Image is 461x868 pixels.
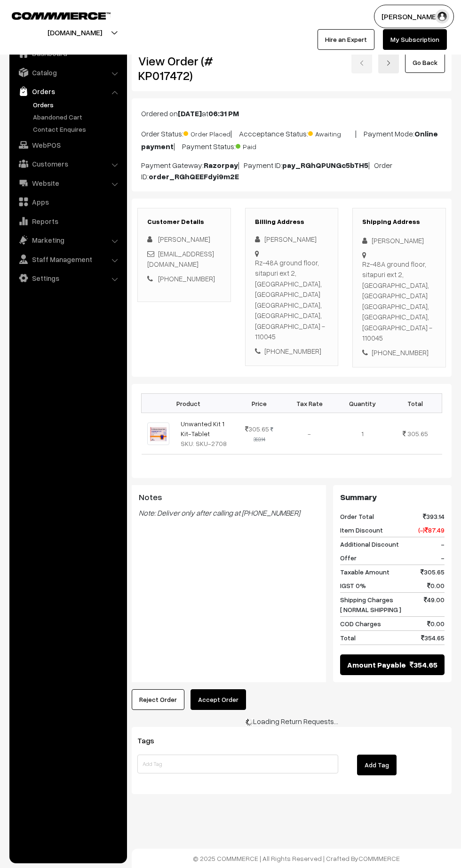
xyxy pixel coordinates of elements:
h2: View Order (# KP017472) [138,54,231,83]
span: Item Discount [340,525,383,535]
span: - [441,539,445,549]
a: Orders [12,83,124,100]
button: Accept Order [191,689,246,710]
a: Apps [12,193,124,210]
a: WebPOS [12,136,124,153]
span: 305.65 [245,425,269,433]
span: Paid [236,139,283,151]
b: Razorpay [204,160,238,170]
th: Quantity [336,394,389,413]
span: (-) 87.49 [418,525,445,535]
h3: Billing Address [255,218,329,226]
a: Reports [12,213,124,230]
span: - [441,553,445,563]
span: Shipping Charges [ NORMAL SHIPPING ] [340,595,401,614]
button: Reject Order [132,689,184,710]
p: Payment Gateway: | Payment ID: | Order ID: [141,159,442,182]
button: [DOMAIN_NAME] [15,21,135,44]
a: Website [12,175,124,191]
th: Price [236,394,283,413]
img: UNWANTED KIT.jpeg [147,422,169,445]
a: Settings [12,270,124,287]
span: 0.00 [427,619,445,629]
span: 354.65 [421,633,445,643]
p: Ordered on at [141,108,442,119]
button: Add Tag [357,755,397,775]
span: Additional Discount [340,539,399,549]
div: [PERSON_NAME] [255,234,329,245]
span: IGST 0% [340,581,366,590]
a: Marketing [12,231,124,248]
a: COMMMERCE [12,9,94,21]
button: [PERSON_NAME] [374,5,454,28]
div: SKU: SKU-2708 [181,438,230,448]
b: pay_RGhQPUNGc5bTH5 [282,160,368,170]
a: Go Back [405,52,445,73]
span: 305.65 [421,567,445,577]
h3: Summary [340,492,445,502]
div: Rz-48A ground floor, sitapuri ext 2, [GEOGRAPHIC_DATA], [GEOGRAPHIC_DATA] [GEOGRAPHIC_DATA], [GEO... [255,257,329,342]
a: Staff Management [12,251,124,268]
a: COMMMERCE [358,854,400,862]
h3: Shipping Address [362,218,436,226]
span: Order Total [340,511,374,521]
a: My Subscription [383,29,447,50]
a: Hire an Expert [318,29,374,50]
a: Orders [31,100,124,110]
span: 393.14 [423,511,445,521]
td: - [283,413,336,454]
div: [PERSON_NAME] [362,235,436,246]
span: 0.00 [427,581,445,590]
a: Abandoned Cart [31,112,124,122]
b: 06:31 PM [208,109,239,118]
span: Taxable Amount [340,567,389,577]
blockquote: Note: Deliver only after calling at [PHONE_NUMBER] [139,507,319,518]
a: Customers [12,155,124,172]
input: Add Tag [137,755,338,773]
h3: Notes [139,492,319,502]
div: [PHONE_NUMBER] [255,346,329,357]
a: [EMAIL_ADDRESS][DOMAIN_NAME] [147,249,214,269]
div: Rz-48A ground floor, sitapuri ext 2, [GEOGRAPHIC_DATA], [GEOGRAPHIC_DATA] [GEOGRAPHIC_DATA], [GEO... [362,259,436,343]
a: Unwanted Kit 1 Kit-Tablet [181,420,224,438]
span: 354.65 [410,659,437,670]
a: Contact Enquires [31,124,124,134]
span: Awaiting [308,127,355,139]
p: Order Status: | Accceptance Status: | Payment Mode: | Payment Status: [141,127,442,152]
div: Loading Return Requests… [132,716,452,727]
span: [PERSON_NAME] [158,235,210,243]
th: Total [389,394,442,413]
th: Product [142,394,236,413]
th: Tax Rate [283,394,336,413]
b: order_RGhQEEFdyi9m2E [149,172,239,181]
img: user [435,9,449,24]
span: 1 [361,430,364,438]
span: 305.65 [407,430,428,438]
div: [PHONE_NUMBER] [362,347,436,358]
img: ajax-load-sm.gif [246,718,253,726]
span: COD Charges [340,619,381,629]
span: Tags [137,736,166,745]
span: Amount Payable [347,659,406,670]
span: 49.00 [424,595,445,614]
img: right-arrow.png [386,60,391,66]
span: Offer [340,553,357,563]
h3: Customer Details [147,218,221,226]
span: Total [340,633,356,643]
span: Order Placed [183,127,230,139]
strike: 393.14 [254,426,274,442]
img: COMMMERCE [12,12,111,19]
a: [PHONE_NUMBER] [158,274,215,283]
footer: © 2025 COMMMERCE | All Rights Reserved | Crafted By [132,849,461,868]
a: Catalog [12,64,124,81]
b: [DATE] [178,109,202,118]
